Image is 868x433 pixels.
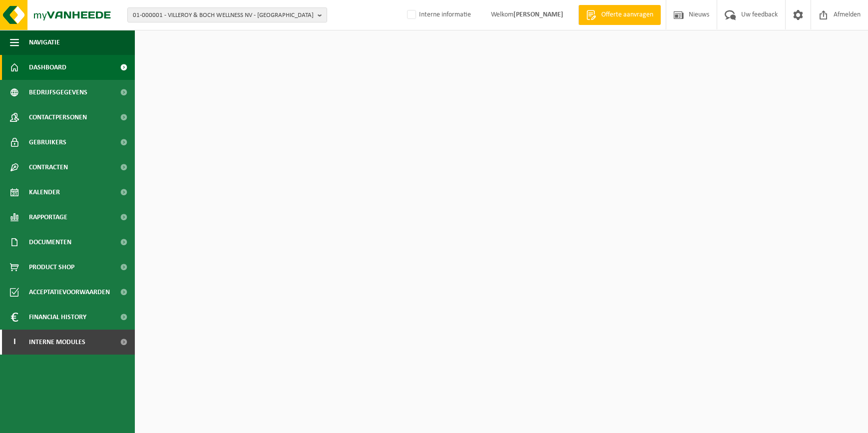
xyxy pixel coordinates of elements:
[127,7,327,22] button: 01-000001 - VILLEROY & BOCH WELLNESS NV - [GEOGRAPHIC_DATA]
[29,80,87,105] span: Bedrijfsgegevens
[578,5,661,25] a: Offerte aanvragen
[133,8,314,23] span: 01-000001 - VILLEROY & BOCH WELLNESS NV - [GEOGRAPHIC_DATA]
[29,280,110,305] span: Acceptatievoorwaarden
[29,330,85,355] span: Interne modules
[599,10,656,20] span: Offerte aanvragen
[29,55,66,80] span: Dashboard
[29,305,86,330] span: Financial History
[29,230,71,255] span: Documenten
[405,7,471,22] label: Interne informatie
[29,255,74,280] span: Product Shop
[29,155,68,180] span: Contracten
[10,330,19,355] span: I
[29,105,87,130] span: Contactpersonen
[513,11,563,18] strong: [PERSON_NAME]
[29,180,60,205] span: Kalender
[29,205,67,230] span: Rapportage
[29,30,60,55] span: Navigatie
[29,130,66,155] span: Gebruikers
